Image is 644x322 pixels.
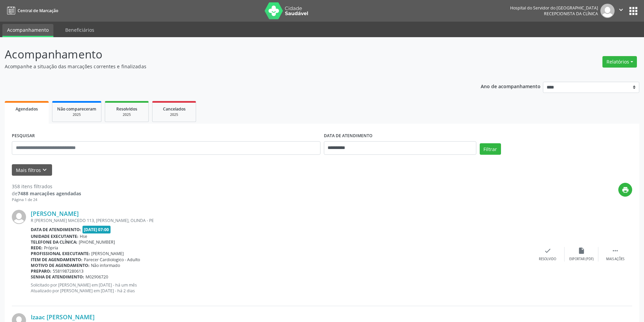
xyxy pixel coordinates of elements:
label: PESQUISAR [12,131,35,141]
span: [DATE] 07:00 [82,226,111,233]
img: img [600,4,615,18]
label: DATA DE ATENDIMENTO [324,131,373,141]
span: Parecer Cardiologico - Adulto [84,257,140,263]
p: Acompanhe a situação das marcações correntes e finalizadas [5,63,449,70]
button: print [618,183,632,197]
div: Exportar (PDF) [569,257,594,262]
i: print [622,186,629,194]
b: Item de agendamento: [31,257,82,263]
span: Não compareceram [57,106,96,112]
span: Não informado [91,263,120,268]
a: Central de Marcação [5,5,58,16]
span: [PHONE_NUMBER] [79,239,115,245]
span: Agendados [16,106,38,112]
div: Hospital do Servidor do [GEOGRAPHIC_DATA] [510,5,598,11]
i: keyboard_arrow_down [41,166,48,174]
div: 2025 [57,112,96,117]
b: Telefone da clínica: [31,239,77,245]
span: 5581987280613 [53,268,84,274]
div: R [PERSON_NAME] MACEDO 113, [PERSON_NAME], OLINDA - PE [31,218,531,223]
span: Resolvidos [116,106,137,112]
span: Hse [80,233,87,239]
div: 2025 [157,112,191,117]
b: Rede: [31,245,43,251]
div: de [12,190,81,197]
p: Acompanhamento [5,46,449,63]
div: Página 1 de 24 [12,197,81,203]
span: Própria [44,245,58,251]
button: Filtrar [480,143,501,155]
b: Senha de atendimento: [31,274,84,280]
button: apps [627,5,639,17]
b: Preparo: [31,268,51,274]
i:  [617,6,625,14]
button:  [615,4,627,18]
i:  [612,247,619,254]
p: Ano de acompanhamento [481,82,541,90]
button: Mais filtroskeyboard_arrow_down [12,164,52,176]
span: Cancelados [163,106,186,112]
div: Mais ações [606,257,624,262]
span: [PERSON_NAME] [91,251,124,256]
a: Izaac [PERSON_NAME] [31,313,95,321]
div: Resolvido [539,257,556,262]
b: Profissional executante: [31,251,90,256]
div: 358 itens filtrados [12,183,81,190]
a: Acompanhamento [2,24,53,37]
a: [PERSON_NAME] [31,210,79,217]
i: insert_drive_file [578,247,585,254]
img: img [12,210,26,224]
div: 2025 [110,112,144,117]
b: Motivo de agendamento: [31,263,90,268]
span: Recepcionista da clínica [544,11,598,17]
b: Unidade executante: [31,233,78,239]
span: Central de Marcação [18,8,58,14]
a: Beneficiários [61,24,99,36]
i: check [544,247,551,254]
b: Data de atendimento: [31,227,81,232]
strong: 7488 marcações agendadas [18,190,81,197]
span: M02906720 [86,274,108,280]
p: Solicitado por [PERSON_NAME] em [DATE] - há um mês Atualizado por [PERSON_NAME] em [DATE] - há 2 ... [31,282,531,294]
button: Relatórios [602,56,637,68]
